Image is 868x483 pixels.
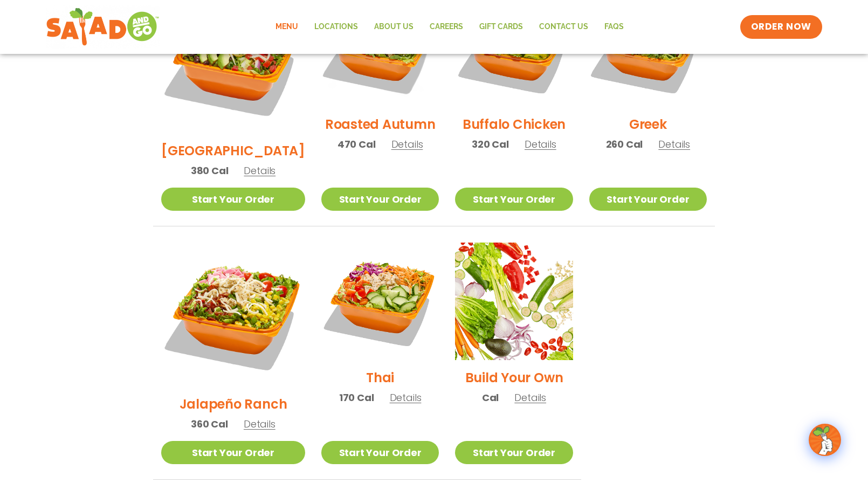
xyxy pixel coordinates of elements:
h2: Buffalo Chicken [463,115,566,134]
img: Product photo for Build Your Own [455,243,573,360]
img: Product photo for Thai Salad [321,243,439,360]
img: new-SAG-logo-768×292 [46,5,160,49]
a: Start Your Order [161,188,305,211]
span: Cal [482,390,499,405]
a: Careers [422,15,471,39]
a: About Us [366,15,422,39]
h2: Jalapeño Ranch [180,395,287,413]
h2: Thai [366,368,394,387]
a: Menu [267,15,306,39]
span: 380 Cal [191,163,229,178]
h2: Greek [629,115,667,134]
span: 470 Cal [337,137,376,151]
a: Start Your Order [321,441,439,464]
span: Details [244,417,275,431]
a: FAQs [596,15,632,39]
img: Product photo for Jalapeño Ranch Salad [161,243,305,387]
nav: Menu [267,15,632,39]
span: 170 Cal [339,390,374,405]
span: Details [658,137,690,151]
a: Contact Us [531,15,596,39]
a: Start Your Order [455,441,573,464]
h2: Build Your Own [465,368,563,387]
img: wpChatIcon [810,425,840,455]
a: GIFT CARDS [471,15,531,39]
span: Details [525,137,556,151]
span: Details [514,391,546,404]
a: Start Your Order [589,188,707,211]
span: 320 Cal [472,137,509,151]
span: 360 Cal [191,417,228,431]
span: Details [390,391,422,404]
a: Start Your Order [321,188,439,211]
h2: [GEOGRAPHIC_DATA] [161,141,305,160]
a: ORDER NOW [740,15,822,39]
span: Details [391,137,423,151]
a: Locations [306,15,366,39]
span: ORDER NOW [751,20,811,33]
span: Details [244,164,275,177]
a: Start Your Order [161,441,305,464]
a: Start Your Order [455,188,573,211]
span: 260 Cal [606,137,643,151]
h2: Roasted Autumn [325,115,436,134]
